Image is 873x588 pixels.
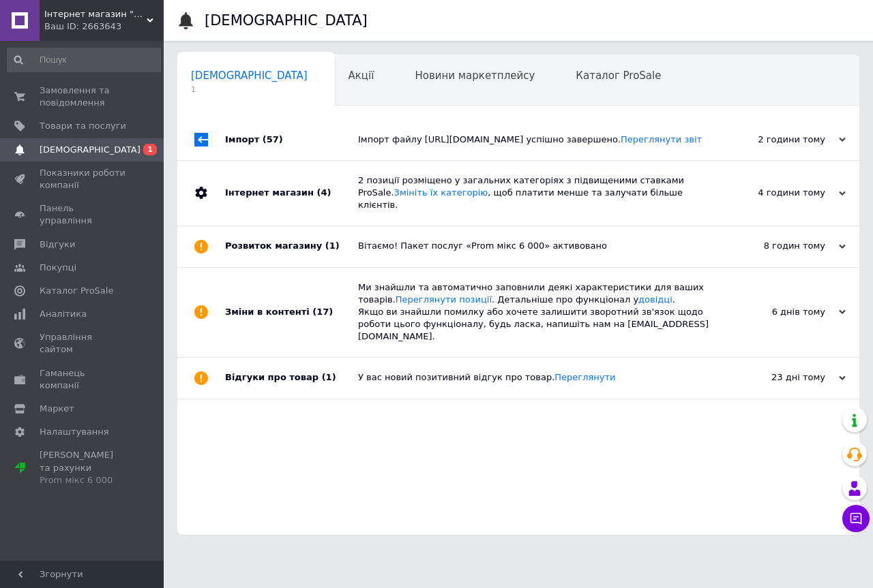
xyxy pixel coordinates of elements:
[40,202,126,227] span: Панель управління
[316,187,331,198] span: (4)
[263,134,283,144] span: (57)
[396,294,492,305] a: Переглянути позиції
[638,294,672,305] a: довідці
[40,474,126,486] div: Prom мікс 6 000
[709,134,846,146] div: 2 години тому
[40,167,126,191] span: Показники роботи компанії
[7,48,161,72] input: Пошук
[358,281,709,343] div: Ми знайшли та автоматично заповнили деякі характеристики для ваших товарів. . Детальніше про функ...
[394,187,488,198] a: Змініть їх категорію
[40,144,140,156] span: [DEMOGRAPHIC_DATA]
[225,268,358,357] div: Зміни в контенті
[225,119,358,160] div: Імпорт
[40,238,75,251] span: Відгуки
[349,69,374,82] span: Акції
[40,285,113,297] span: Каталог ProSale
[205,12,368,29] h1: [DEMOGRAPHIC_DATA]
[358,240,709,252] div: Вітаємо! Пакет послуг «Prom мікс 6 000» активовано
[40,426,109,438] span: Налаштування
[40,84,126,109] span: Замовлення та повідомлення
[312,307,333,317] span: (17)
[191,84,308,95] span: 1
[44,8,147,20] span: Інтернет магазин "АВТОКУШ"
[358,134,709,146] div: Імпорт файлу [URL][DOMAIN_NAME] успішно завершено.
[40,403,74,415] span: Маркет
[621,134,702,144] a: Переглянути звіт
[709,187,846,199] div: 4 години тому
[322,372,336,382] span: (1)
[191,69,308,82] span: [DEMOGRAPHIC_DATA]
[40,331,126,356] span: Управління сайтом
[358,174,709,212] div: 2 позиції розміщено у загальних категоріях з підвищеними ставками ProSale. , щоб платити менше та...
[40,262,76,274] span: Покупці
[554,372,615,382] a: Переглянути
[40,367,126,392] span: Гаманець компанії
[709,240,846,252] div: 8 годин тому
[325,241,340,251] span: (1)
[415,69,535,82] span: Новини маркетплейсу
[225,358,358,399] div: Відгуки про товар
[709,306,846,318] div: 6 днів тому
[842,505,870,532] button: Чат з покупцем
[40,308,87,320] span: Аналітика
[358,371,709,384] div: У вас новий позитивний відгук про товар.
[40,120,126,132] span: Товари та послуги
[143,144,157,155] span: 1
[225,161,358,226] div: Інтернет магазин
[576,69,661,82] span: Каталог ProSale
[225,226,358,267] div: Розвиток магазину
[44,20,164,33] div: Ваш ID: 2663643
[709,371,846,384] div: 23 дні тому
[40,449,126,486] span: [PERSON_NAME] та рахунки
